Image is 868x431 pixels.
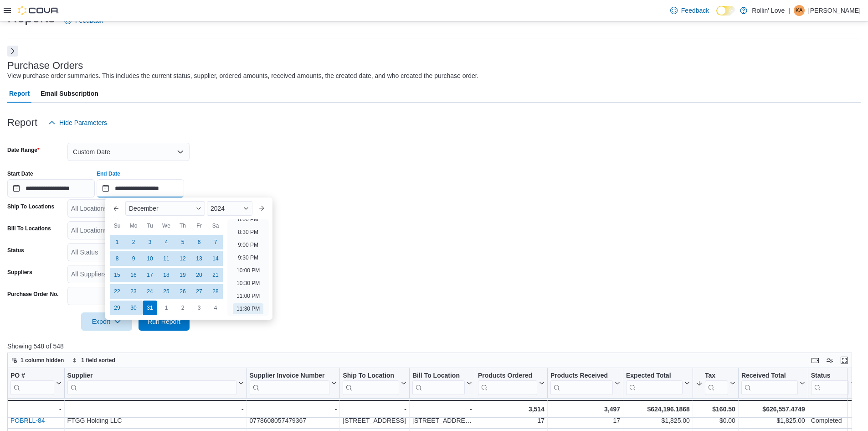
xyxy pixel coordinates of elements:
div: Products Received [550,372,613,380]
div: day-30 [126,301,141,315]
div: - [10,404,62,415]
div: Tu [143,218,157,233]
a: POBRLL-84 [10,417,45,424]
div: $1,825.00 [741,415,805,426]
div: Received Total [741,372,798,380]
button: Received Total [741,372,805,395]
button: Expected Total [626,372,690,395]
div: day-31 [143,301,157,315]
span: 2024 [211,205,225,212]
div: Sa [208,218,223,233]
div: Tax [705,372,728,395]
span: Run Report [148,317,180,326]
div: day-10 [143,251,157,266]
div: Ship To Location [343,372,399,395]
div: day-16 [126,268,141,282]
div: 17 [478,415,544,426]
p: | [788,5,790,16]
div: day-2 [175,301,190,315]
div: day-1 [110,235,124,249]
div: Mo [126,218,141,233]
div: December, 2024 [109,234,224,316]
div: day-12 [175,251,190,266]
button: Run Report [139,312,190,331]
div: day-23 [126,284,141,299]
span: 1 field sorted [81,357,115,364]
button: Tax [696,372,735,395]
button: Next [7,46,18,57]
div: - [250,404,337,415]
div: day-6 [192,235,206,249]
li: 9:00 PM [234,239,262,250]
div: View purchase order summaries. This includes the current status, supplier, ordered amounts, recei... [7,71,479,81]
span: Feedback [681,6,709,15]
div: day-3 [143,235,157,249]
div: day-11 [159,251,174,266]
div: We [159,218,174,233]
div: day-20 [192,268,206,282]
div: Products Received [550,372,613,395]
span: Email Subscription [41,84,98,103]
div: day-26 [175,284,190,299]
div: Received Total [741,372,798,395]
div: $160.50 [696,404,735,415]
div: FTGG Holding LLC [67,415,244,426]
ul: Time [227,219,269,316]
div: Supplier [67,372,236,395]
button: Hide Parameters [45,114,111,132]
div: $1,825.00 [626,415,690,426]
label: Ship To Locations [7,203,54,210]
div: 17 [550,415,620,426]
span: Report [9,84,30,103]
li: 8:30 PM [234,227,262,238]
div: Products Ordered [478,372,537,395]
button: 1 field sorted [68,355,119,366]
button: Display options [824,355,835,366]
div: Expected Total [626,372,683,395]
label: Start Date [7,170,33,177]
div: $0.00 [696,415,735,426]
div: - [343,404,406,415]
label: Suppliers [7,269,32,276]
div: day-18 [159,268,174,282]
li: 10:30 PM [233,278,263,289]
button: Status [811,372,856,395]
div: Tax [705,372,728,380]
div: day-28 [208,284,223,299]
span: Export [87,312,127,331]
div: Completed [811,415,856,426]
div: day-17 [143,268,157,282]
button: Keyboard shortcuts [810,355,821,366]
button: Products Received [550,372,620,395]
div: day-2 [126,235,141,249]
button: Products Ordered [478,372,544,395]
div: day-8 [110,251,124,266]
p: [PERSON_NAME] [808,5,861,16]
button: 1 column hidden [8,355,67,366]
div: - [412,404,472,415]
div: Supplier Invoice Number [250,372,330,395]
div: - [67,404,244,415]
div: day-22 [110,284,124,299]
div: $624,196.1868 [626,404,690,415]
div: day-14 [208,251,223,266]
div: day-27 [192,284,206,299]
button: Supplier [67,372,244,395]
div: day-21 [208,268,223,282]
label: Status [7,247,24,254]
div: Supplier Invoice Number [250,372,330,380]
div: day-29 [110,301,124,315]
input: Dark Mode [716,6,735,16]
div: day-4 [159,235,174,249]
button: Ship To Location [343,372,406,395]
div: day-15 [110,268,124,282]
div: day-3 [192,301,206,315]
div: Bill To Location [412,372,465,395]
div: Fr [192,218,206,233]
span: December [129,205,159,212]
div: Th [175,218,190,233]
label: Date Range [7,146,40,154]
div: day-24 [143,284,157,299]
img: Cova [18,6,59,15]
div: day-1 [159,301,174,315]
